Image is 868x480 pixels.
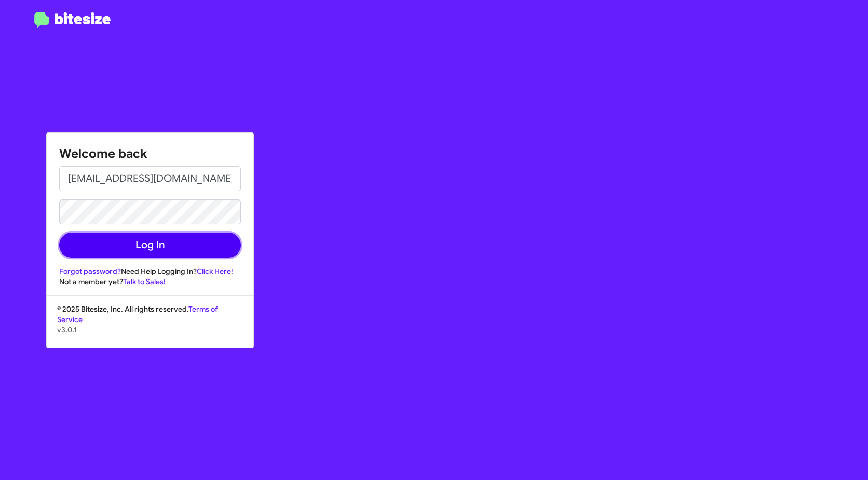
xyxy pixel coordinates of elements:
p: v3.0.1 [57,325,243,335]
a: Forgot password? [59,266,121,276]
div: Need Help Logging In? [59,266,241,276]
a: Click Here! [197,266,233,276]
a: Talk to Sales! [123,277,166,286]
h1: Welcome back [59,145,241,162]
div: Not a member yet? [59,276,241,287]
input: Email address [59,166,241,191]
button: Log In [59,233,241,258]
a: Terms of Service [57,304,218,324]
div: © 2025 Bitesize, Inc. All rights reserved. [47,304,253,348]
